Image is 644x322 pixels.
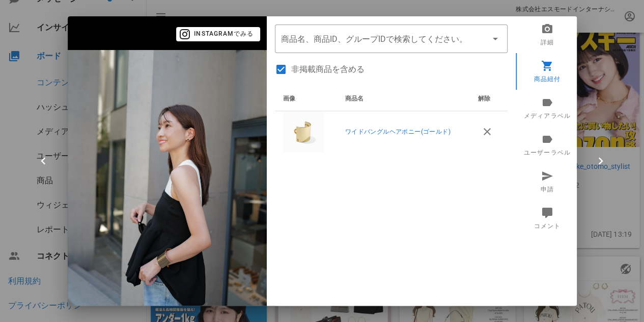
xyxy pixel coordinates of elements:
th: 画像 [275,87,337,111]
a: 詳細 [516,16,579,53]
a: ワイドバングルヘアポニー(ゴールド) [345,128,451,135]
th: 解除 [469,87,507,111]
span: 解除 [478,95,490,102]
span: Instagramでみる [182,30,254,39]
a: 商品紐付 [516,53,579,90]
a: コメント [516,200,579,237]
span: 商品名 [345,95,363,102]
button: Instagramでみる [176,27,260,41]
span: 画像 [283,95,295,102]
a: Instagramでみる [176,29,260,38]
a: ユーザーラベル [516,127,579,163]
a: メディアラベル [516,90,579,127]
label: 非掲載商品を含める [291,64,508,75]
img: 1479113538906849_18522140974024637_4291333314194300987_n.jpg [68,50,267,316]
th: 商品名 [337,87,470,111]
a: 申請 [516,163,579,200]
